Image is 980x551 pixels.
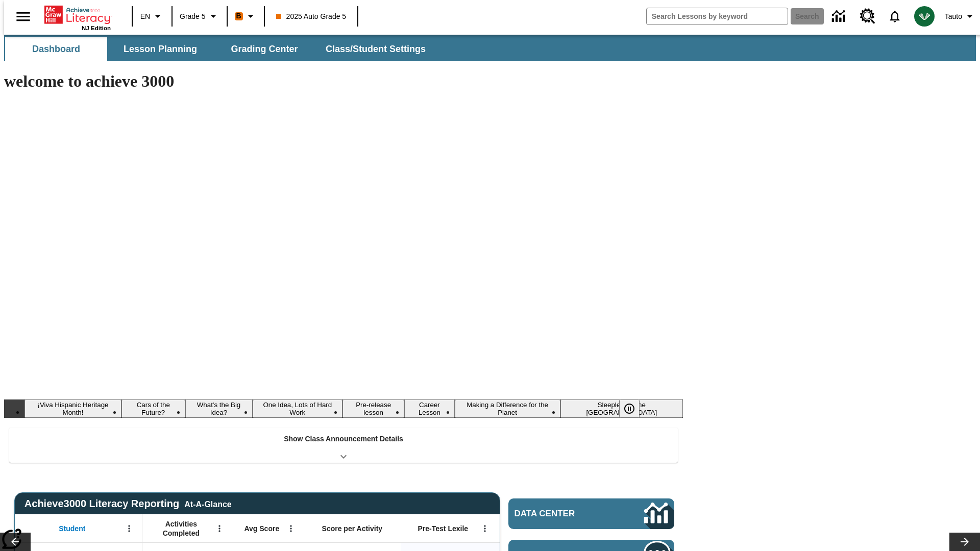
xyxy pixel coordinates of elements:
button: Lesson Planning [109,37,211,61]
button: Class/Student Settings [317,37,434,61]
button: Dashboard [5,37,107,61]
button: Open Menu [212,521,227,536]
button: Select a new avatar [908,3,941,30]
button: Language: EN, Select a language [136,7,168,26]
span: 2025 Auto Grade 5 [276,11,347,22]
button: Slide 7 Making a Difference for the Planet [455,399,560,418]
span: Student [59,524,85,533]
button: Profile/Settings [941,7,980,26]
button: Slide 6 Career Lesson [404,399,454,418]
input: search field [647,8,788,24]
span: B [236,10,241,22]
button: Open side menu [8,2,38,32]
button: Open Menu [477,521,493,536]
img: avatar image [914,6,935,27]
button: Boost Class color is orange. Change class color [231,7,261,26]
span: NJ Edition [82,25,111,31]
div: At-A-Glance [184,498,231,509]
div: Show Class Announcement Details [9,428,678,463]
button: Grading Center [213,37,315,61]
div: Home [44,4,111,31]
button: Slide 8 Sleepless in the Animal Kingdom [560,399,683,418]
span: EN [140,11,150,22]
span: Score per Activity [322,524,383,533]
button: Open Menu [283,521,299,536]
button: Slide 5 Pre-release lesson [342,399,404,418]
div: SubNavbar [4,37,435,61]
a: Data Center [826,3,854,31]
div: SubNavbar [4,35,976,61]
span: Grade 5 [180,11,206,22]
h1: welcome to achieve 3000 [4,72,683,91]
span: Avg Score [244,524,279,533]
button: Slide 4 One Idea, Lots of Hard Work [253,399,343,418]
button: Pause [619,399,640,418]
span: Activities Completed [148,519,215,538]
button: Open Menu [121,521,137,536]
button: Slide 3 What's the Big Idea? [185,399,253,418]
button: Slide 1 ¡Viva Hispanic Heritage Month! [24,399,121,418]
button: Slide 2 Cars of the Future? [121,399,185,418]
a: Resource Center, Will open in new tab [854,3,881,30]
span: Data Center [514,509,610,519]
span: Achieve3000 Literacy Reporting [24,498,232,510]
button: Grade: Grade 5, Select a grade [176,7,224,26]
a: Home [44,5,111,25]
button: Lesson carousel, Next [949,533,980,551]
div: Pause [619,399,650,418]
span: Pre-Test Lexile [418,524,469,533]
a: Data Center [508,498,674,529]
a: Notifications [881,3,908,30]
p: Show Class Announcement Details [284,434,403,444]
span: Tauto [945,11,962,22]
